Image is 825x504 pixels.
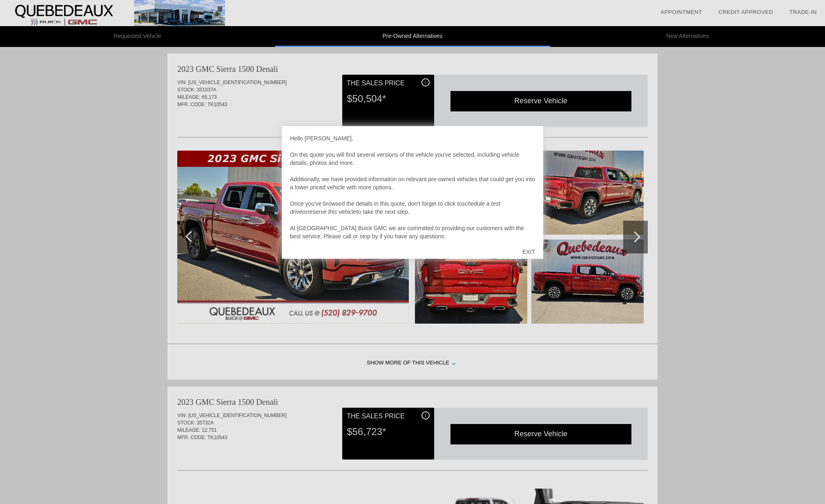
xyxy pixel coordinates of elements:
a: Credit Approved [718,9,773,15]
a: Appointment [660,9,702,15]
a: Trade-In [789,9,817,15]
em: schedule a test drive [290,200,500,215]
em: reserve this vehicle [308,209,357,215]
div: EXIT [514,240,543,264]
div: Hello [PERSON_NAME], On this quote you will find several versions of the vehicle you've selected,... [290,134,535,240]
